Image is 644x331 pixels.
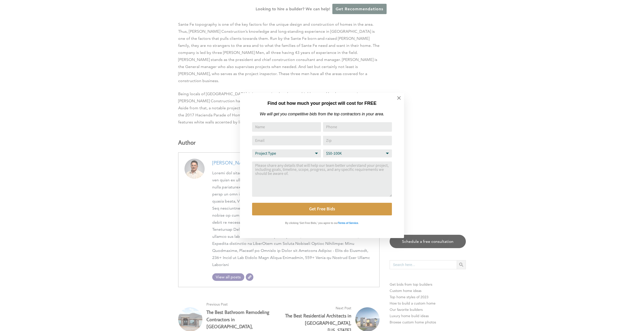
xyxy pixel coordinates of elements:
[338,220,358,225] a: Terms of Service
[252,149,321,157] select: Project Type
[252,122,321,132] input: Name
[323,122,392,132] input: Phone
[547,295,638,325] iframe: Drift Widget Chat Controller
[323,136,392,145] input: Zip
[390,89,408,107] button: Close
[285,222,338,224] strong: By clicking 'Get Free Bids,' you agree to our
[323,149,392,157] select: Budget Range
[252,136,321,145] input: Email Address
[338,222,358,224] strong: Terms of Service
[260,112,384,116] em: We will get you competitive bids from the top contractors in your area.
[252,161,392,197] textarea: Comment or Message
[252,203,392,215] button: Get Free Bids
[267,101,377,106] strong: Find out how much your project will cost for FREE
[358,222,359,224] strong: .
